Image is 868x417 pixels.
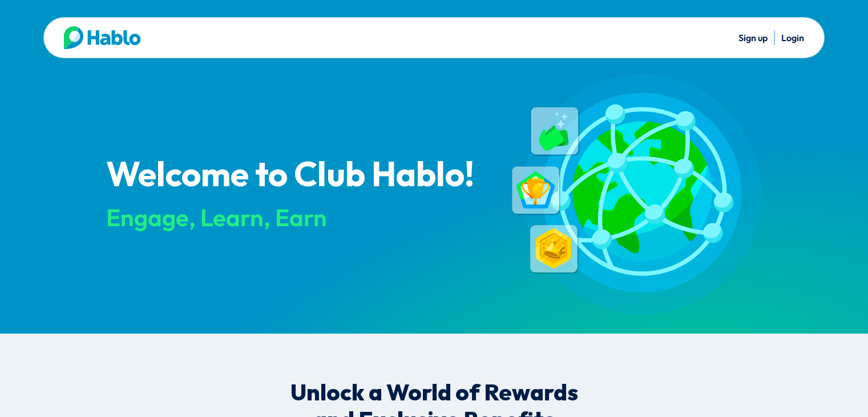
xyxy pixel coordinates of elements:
[106,205,492,231] div: Engage, Learn, Earn
[738,32,768,43] a: Sign up
[781,32,804,43] a: Login
[106,157,492,195] p: Welcome to Club Hablo!
[64,26,141,49] img: Hablo logo main 2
